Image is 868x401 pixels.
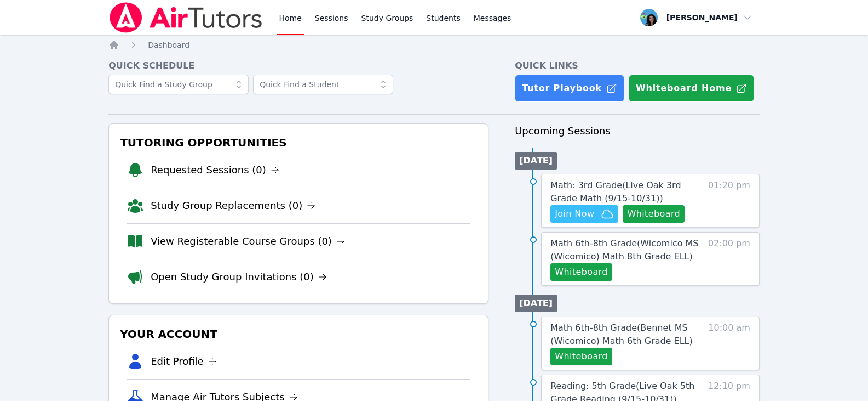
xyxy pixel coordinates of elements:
h4: Quick Links [515,59,760,72]
button: Join Now [550,205,618,223]
span: 02:00 pm [708,237,750,281]
a: Math 6th-8th Grade(Wicomico MS (Wicomico) Math 8th Grade ELL) [550,237,700,263]
span: Join Now [555,207,594,221]
a: Requested Sessions (0) [151,162,279,178]
a: Tutor Playbook [515,75,624,102]
a: Dashboard [148,39,189,50]
input: Quick Find a Student [253,75,393,94]
li: [DATE] [515,295,557,312]
button: Whiteboard Home [629,75,754,102]
button: Whiteboard [550,263,612,281]
a: Open Study Group Invitations (0) [151,269,327,285]
button: Whiteboard [623,205,685,223]
span: Math 6th-8th Grade ( Wicomico MS (Wicomico) Math 8th Grade ELL ) [550,238,698,262]
h3: Upcoming Sessions [515,123,760,139]
a: Edit Profile [151,354,217,369]
h4: Quick Schedule [108,59,488,72]
nav: Breadcrumb [108,39,760,50]
a: Math: 3rd Grade(Live Oak 3rd Grade Math (9/15-10/31)) [550,179,700,205]
span: Dashboard [148,41,189,49]
input: Quick Find a Study Group [108,75,249,94]
span: 01:20 pm [708,179,750,223]
h3: Your Account [118,324,479,344]
span: 10:00 am [708,321,750,365]
a: Math 6th-8th Grade(Bennet MS (Wicomico) Math 6th Grade ELL) [550,321,700,348]
li: [DATE] [515,152,557,170]
a: Study Group Replacements (0) [151,198,315,213]
button: Whiteboard [550,348,612,365]
img: Air Tutors [108,2,263,33]
h3: Tutoring Opportunities [118,133,479,153]
span: Messages [474,13,511,24]
a: View Registerable Course Groups (0) [151,234,345,249]
span: Math 6th-8th Grade ( Bennet MS (Wicomico) Math 6th Grade ELL ) [550,323,693,346]
span: Math: 3rd Grade ( Live Oak 3rd Grade Math (9/15-10/31) ) [550,180,681,204]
